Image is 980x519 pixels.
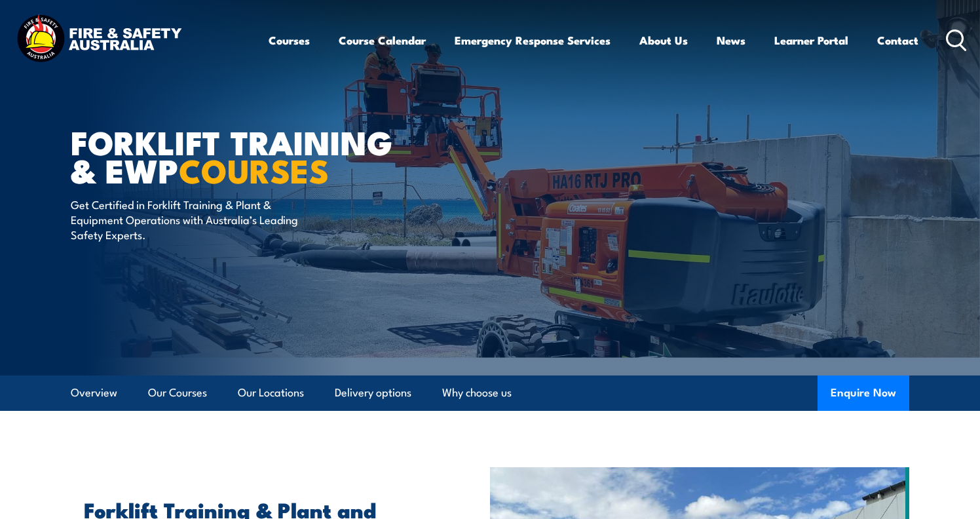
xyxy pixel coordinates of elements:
[238,375,304,410] a: Our Locations
[71,127,394,183] h1: Forklift Training & EWP
[335,375,411,410] a: Delivery options
[818,375,909,411] button: Enquire Now
[179,144,329,195] strong: COURSES
[269,23,310,58] a: Courses
[148,375,207,410] a: Our Courses
[877,23,918,58] a: Contact
[339,23,426,58] a: Course Calendar
[717,23,745,58] a: News
[71,375,117,410] a: Overview
[71,197,310,242] p: Get Certified in Forklift Training & Plant & Equipment Operations with Australia’s Leading Safety...
[639,23,688,58] a: About Us
[774,23,848,58] a: Learner Portal
[455,23,611,58] a: Emergency Response Services
[442,375,512,410] a: Why choose us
